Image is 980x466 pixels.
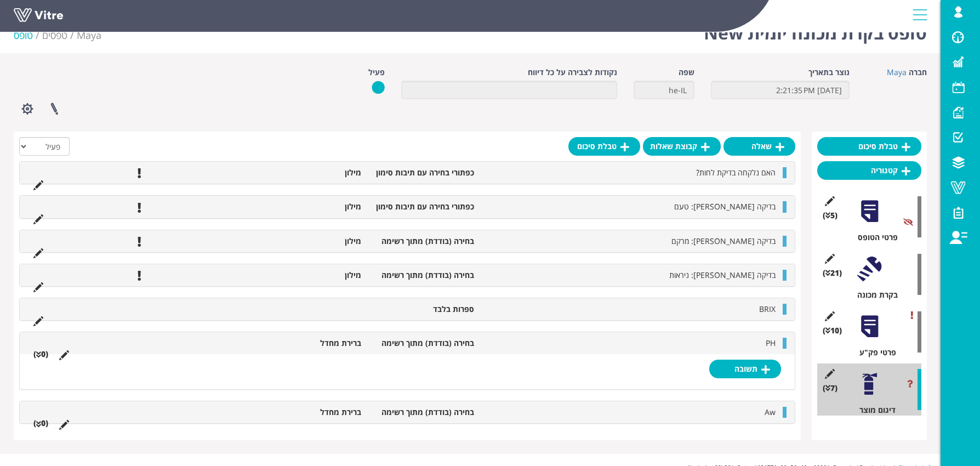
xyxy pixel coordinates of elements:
[825,289,921,300] div: בקרת מכונה
[817,161,921,180] a: קטגוריה
[823,268,842,279] span: (21 )
[766,338,776,348] span: PH
[674,201,776,212] span: בדיקה [PERSON_NAME]: טעם
[367,338,480,349] li: בחירה (בודדת) מתוך רשימה
[723,137,795,156] a: שאלה
[671,236,776,246] span: בדיקה [PERSON_NAME]: מרקם
[528,67,617,78] label: נקודות לצבירה על כל דיווח
[367,304,480,315] li: ספרות בלבד
[696,167,776,178] span: האם נלקחה בדיקת לחות?
[759,304,776,314] span: BRIX
[823,210,837,221] span: (5 )
[254,167,367,178] li: מילון
[887,67,907,77] a: Maya
[823,325,842,336] span: (10 )
[679,67,694,78] label: שפה
[372,81,385,94] img: yes
[42,29,67,42] a: טפסים
[825,232,921,243] div: פרטי הטופס
[709,360,781,378] a: תשובה
[28,418,54,429] li: (0 )
[367,270,480,281] li: בחירה (בודדת) מתוך רשימה
[825,405,921,416] div: דיגום מוצר
[823,383,837,394] span: (7 )
[254,407,367,418] li: ברירת מחדל
[254,236,367,247] li: מילון
[368,67,385,78] label: פעיל
[568,137,640,156] a: טבלת סיכום
[909,67,927,78] label: חברה
[254,201,367,212] li: מילון
[808,67,850,78] label: נוצר בתאריך
[28,349,54,360] li: (0 )
[367,407,480,418] li: בחירה (בודדת) מתוך רשימה
[643,137,721,156] a: קבוצת שאלות
[367,201,480,212] li: כפתורי בחירה עם תיבות סימון
[254,338,367,349] li: ברירת מחדל
[765,407,776,417] span: Aw
[254,270,367,281] li: מילון
[817,137,921,156] a: טבלת סיכום
[14,29,42,43] li: טופס
[367,167,480,178] li: כפתורי בחירה עם תיבות סימון
[825,347,921,358] div: פרטי פק"ע
[77,29,101,42] a: Maya
[669,270,776,280] span: בדיקה [PERSON_NAME]: ניראות
[367,236,480,247] li: בחירה (בודדת) מתוך רשימה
